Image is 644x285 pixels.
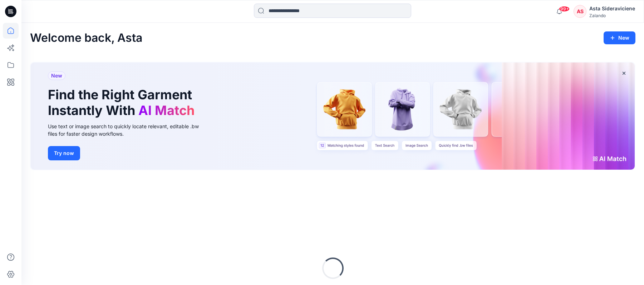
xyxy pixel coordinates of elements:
[30,31,142,45] h2: Welcome back, Asta
[574,5,586,18] div: AS
[589,4,635,13] div: Asta Sideraviciene
[589,13,635,18] div: Zalando
[559,6,570,12] span: 99+
[48,87,198,118] h1: Find the Right Garment Instantly With
[604,31,635,44] button: New
[51,71,62,80] span: New
[138,102,195,118] span: AI Match
[48,146,80,160] button: Try now
[48,122,209,137] div: Use text or image search to quickly locate relevant, editable .bw files for faster design workflows.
